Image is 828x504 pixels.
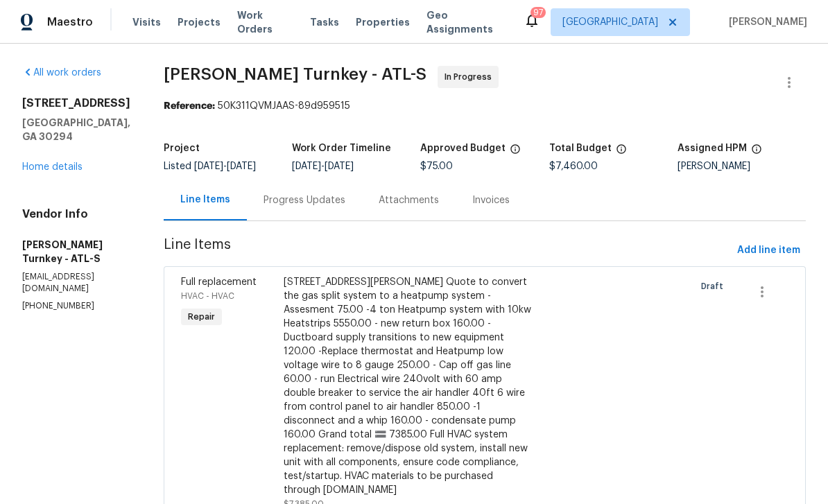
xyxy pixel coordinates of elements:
[420,162,453,171] span: $75.00
[22,207,130,221] h4: Vendor Info
[227,162,256,171] span: [DATE]
[47,15,93,29] span: Maestro
[284,275,532,497] div: [STREET_ADDRESS][PERSON_NAME] Quote to convert the gas split system to a heatpump system -Assesme...
[164,101,215,111] b: Reference:
[22,96,130,110] h2: [STREET_ADDRESS]
[182,310,221,324] span: Repair
[678,162,806,171] div: [PERSON_NAME]
[732,238,806,263] button: Add line item
[472,193,510,207] div: Invoices
[678,144,747,153] h5: Assigned HPM
[22,162,83,172] a: Home details
[562,15,658,29] span: [GEOGRAPHIC_DATA]
[194,162,223,171] span: [DATE]
[356,15,410,29] span: Properties
[194,162,256,171] span: -
[164,238,732,263] span: Line Items
[379,193,439,207] div: Attachments
[420,144,506,153] h5: Approved Budget
[22,300,130,312] p: [PHONE_NUMBER]
[292,162,321,171] span: [DATE]
[264,193,345,207] div: Progress Updates
[751,144,762,162] span: The hpm assigned to this work order.
[701,279,729,293] span: Draft
[292,162,354,171] span: -
[132,15,161,29] span: Visits
[426,8,507,36] span: Geo Assignments
[549,144,612,153] h5: Total Budget
[237,8,293,36] span: Work Orders
[325,162,354,171] span: [DATE]
[723,15,807,29] span: [PERSON_NAME]
[549,162,598,171] span: $7,460.00
[533,6,543,19] div: 97
[164,66,426,82] span: [PERSON_NAME] Turnkey - ATL-S
[445,70,497,84] span: In Progress
[310,17,339,27] span: Tasks
[510,144,521,162] span: The total cost of line items that have been approved by both Opendoor and the Trade Partner. This...
[22,238,130,266] h5: [PERSON_NAME] Turnkey - ATL-S
[164,162,256,171] span: Listed
[22,68,101,78] a: All work orders
[181,277,257,287] span: Full replacement
[737,242,800,259] span: Add line item
[178,15,221,29] span: Projects
[22,271,130,295] p: [EMAIL_ADDRESS][DOMAIN_NAME]
[292,144,391,153] h5: Work Order Timeline
[180,193,230,207] div: Line Items
[616,144,627,162] span: The total cost of line items that have been proposed by Opendoor. This sum includes line items th...
[164,99,806,113] div: 50K311QVMJAAS-89d959515
[22,116,130,144] h5: [GEOGRAPHIC_DATA], GA 30294
[164,144,200,153] h5: Project
[181,292,234,300] span: HVAC - HVAC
